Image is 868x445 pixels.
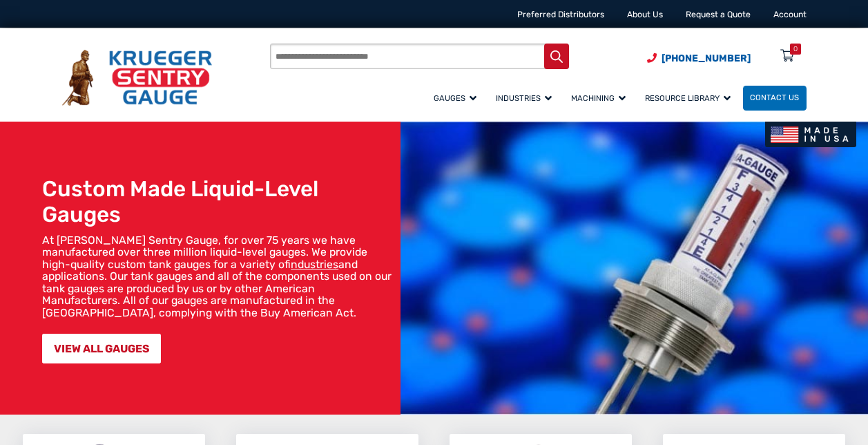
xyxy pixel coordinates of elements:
a: Machining [564,84,638,112]
span: Contact Us [750,93,799,102]
img: Krueger Sentry Gauge [62,50,212,105]
a: Contact Us [743,86,807,111]
span: Gauges [434,93,476,103]
a: VIEW ALL GAUGES [42,334,161,363]
img: bg_hero_bannerksentry [401,122,868,415]
a: Preferred Distributors [517,10,604,19]
a: Account [773,10,807,19]
p: At [PERSON_NAME] Sentry Gauge, for over 75 years we have manufactured over three million liquid-l... [42,234,394,319]
a: industries [291,258,338,271]
span: Industries [496,93,552,103]
span: Machining [571,93,626,103]
a: Resource Library [638,84,743,112]
img: Made In USA [765,122,856,147]
span: Resource Library [645,93,731,103]
a: Phone Number (920) 434-8860 [647,51,751,66]
a: Gauges [427,84,489,112]
a: About Us [627,10,663,19]
a: Industries [489,84,564,112]
span: [PHONE_NUMBER] [662,53,751,64]
div: 0 [793,44,798,55]
h1: Custom Made Liquid-Level Gauges [42,176,394,229]
a: Request a Quote [686,10,751,19]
